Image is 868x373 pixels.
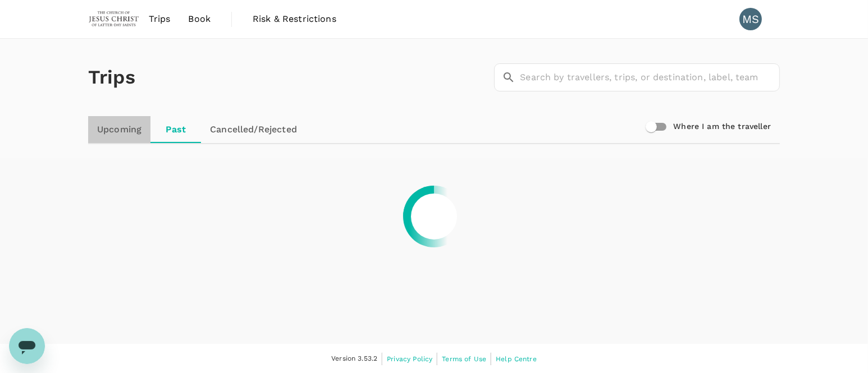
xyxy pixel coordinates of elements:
[387,355,432,363] span: Privacy Policy
[739,8,762,30] div: MS
[673,121,771,133] h6: Where I am the traveller
[331,353,377,365] span: Version 3.53.2
[188,12,211,26] span: Book
[520,63,780,91] input: Search by travellers, trips, or destination, label, team
[442,353,486,365] a: Terms of Use
[496,355,537,363] span: Help Centre
[201,116,306,143] a: Cancelled/Rejected
[9,328,45,364] iframe: Button to launch messaging window
[88,116,150,143] a: Upcoming
[387,353,432,365] a: Privacy Policy
[496,353,537,365] a: Help Centre
[442,355,486,363] span: Terms of Use
[149,12,171,26] span: Trips
[88,39,135,116] h1: Trips
[253,12,336,26] span: Risk & Restrictions
[150,116,201,143] a: Past
[88,7,140,31] img: The Malaysian Church of Jesus Christ of Latter-day Saints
